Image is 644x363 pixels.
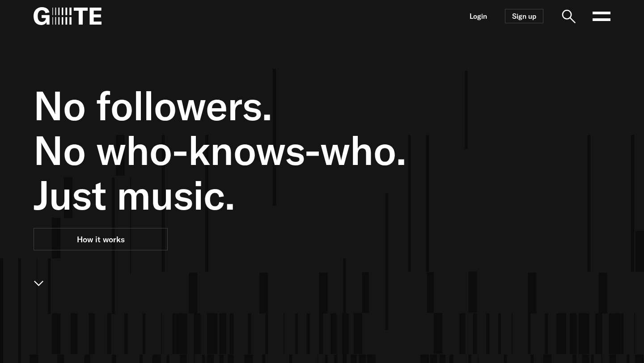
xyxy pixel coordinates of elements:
a: Login [470,13,487,20]
img: G=TE [34,7,102,25]
span: No followers. [34,83,512,128]
span: Just music. [34,173,512,217]
a: How it works [34,228,168,250]
a: Sign up [505,9,543,23]
span: No who-knows-who. [34,128,512,173]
